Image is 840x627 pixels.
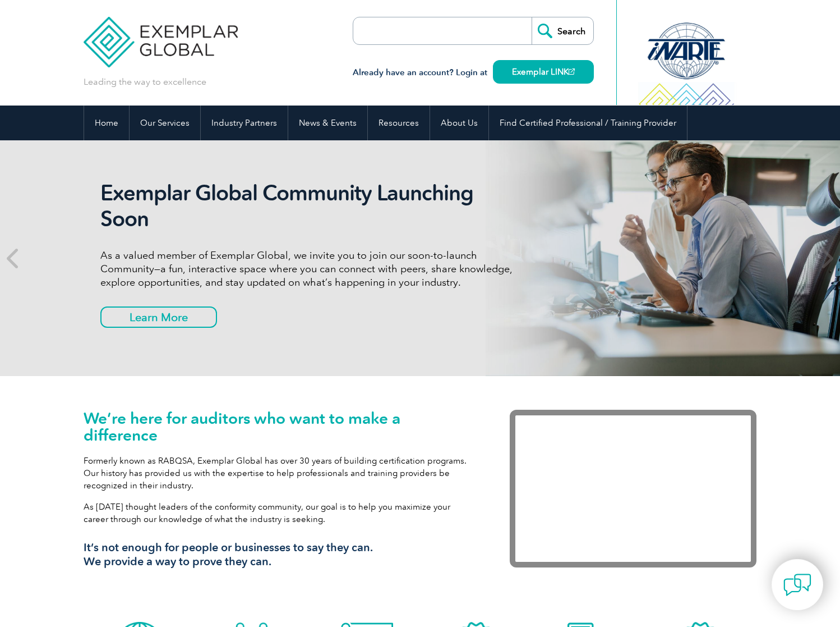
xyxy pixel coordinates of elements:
a: Home [84,106,129,140]
a: Our Services [130,106,200,140]
a: Find Certified Professional / Training Provider [489,106,687,140]
a: Resources [368,106,430,140]
a: Learn More [100,306,217,328]
h1: We’re here for auditors who want to make a difference [84,410,476,443]
a: About Us [430,106,488,140]
a: News & Events [288,106,367,140]
h3: It’s not enough for people or businesses to say they can. We provide a way to prove they can. [84,541,476,569]
img: contact-chat.png [783,571,811,599]
h2: Exemplar Global Community Launching Soon [100,180,521,232]
img: open_square.png [569,68,575,75]
a: Exemplar LINK [493,60,594,84]
p: Leading the way to excellence [84,76,206,88]
p: As [DATE] thought leaders of the conformity community, our goal is to help you maximize your care... [84,501,476,525]
input: Search [532,17,593,44]
iframe: Exemplar Global: Working together to make a difference [510,410,756,567]
h3: Already have an account? Login at [353,66,594,80]
a: Industry Partners [201,106,288,140]
p: As a valued member of Exemplar Global, we invite you to join our soon-to-launch Community—a fun, ... [100,249,521,289]
p: Formerly known as RABQSA, Exemplar Global has over 30 years of building certification programs. O... [84,455,476,492]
